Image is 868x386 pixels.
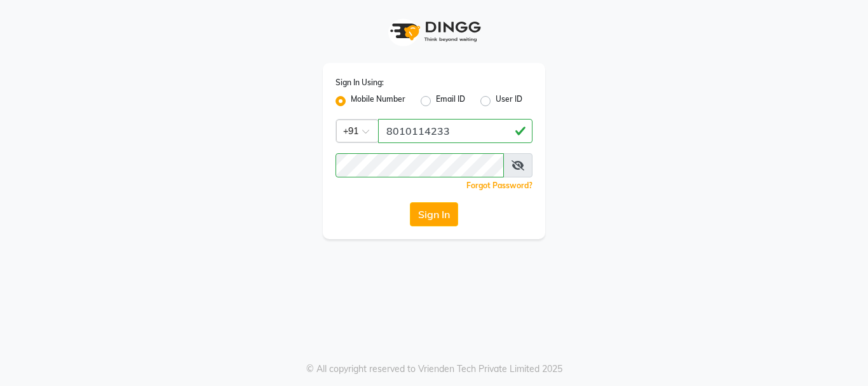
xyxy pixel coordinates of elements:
label: Mobile Number [351,93,405,109]
button: Sign In [410,202,458,226]
img: logo1.svg [383,13,485,50]
label: Sign In Using: [336,77,384,88]
a: Forgot Password? [466,181,532,190]
input: Username [378,119,532,143]
label: Email ID [436,93,465,109]
label: User ID [496,93,522,109]
input: Username [336,153,504,177]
